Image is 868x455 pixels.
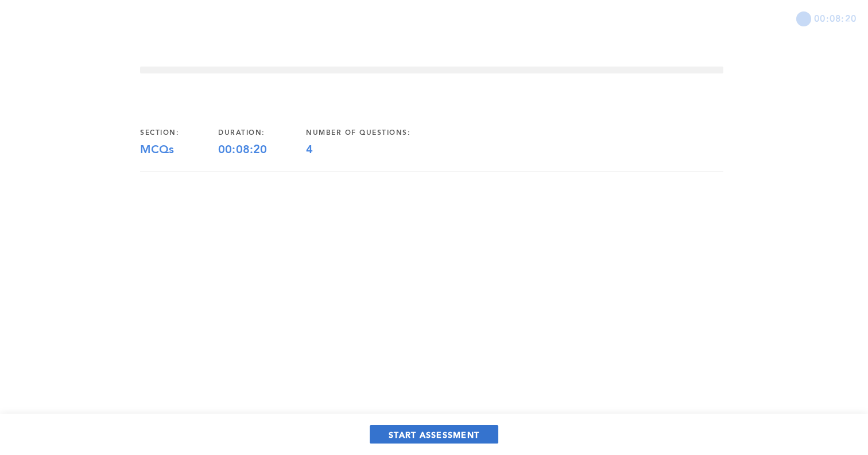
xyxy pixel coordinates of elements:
span: 00:08:20 [814,11,857,25]
div: section: [140,129,218,138]
div: 00:08:20 [218,143,306,157]
div: MCQs [140,143,218,157]
span: START ASSESSMENT [389,429,479,440]
button: START ASSESSMENT [370,425,498,444]
div: number of questions: [306,129,449,138]
div: 4 [306,143,449,157]
div: duration: [218,129,306,138]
